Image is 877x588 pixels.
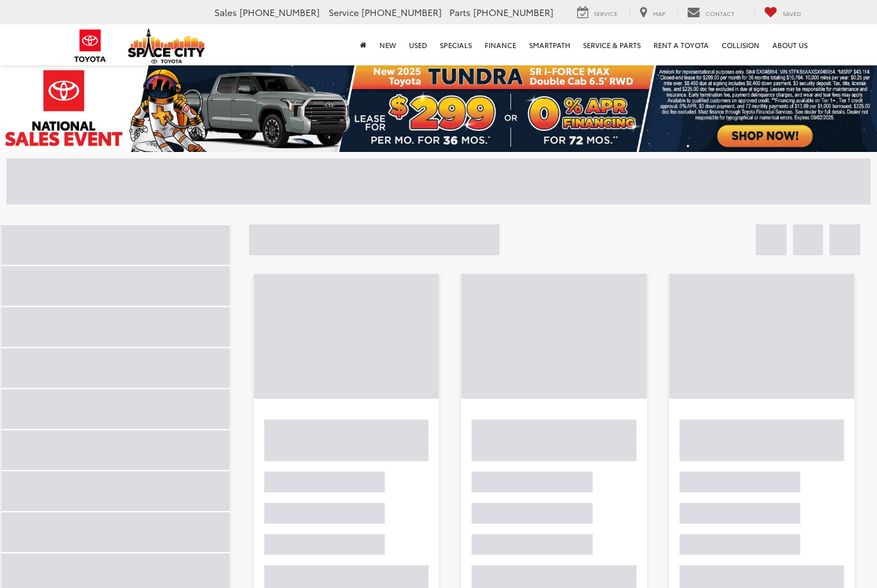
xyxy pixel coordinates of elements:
span: Parts [449,6,471,19]
a: Finance [478,24,523,65]
span: Map [653,9,665,17]
a: New [373,24,403,65]
a: Home [354,24,373,65]
span: Contact [706,9,734,17]
a: Used [403,24,433,65]
span: [PHONE_NUMBER] [473,6,553,19]
span: Service [594,9,618,17]
span: [PHONE_NUMBER] [361,6,442,19]
a: Collision [715,24,766,65]
a: Service & Parts [577,24,647,65]
a: SmartPath [523,24,577,65]
a: My Saved Vehicles [754,6,811,20]
img: Toyota [66,25,114,67]
span: [PHONE_NUMBER] [239,6,320,19]
span: Saved [783,9,801,17]
a: Map [630,6,675,20]
a: Rent a Toyota [647,24,715,65]
a: Contact [677,6,744,20]
span: Service [329,6,359,19]
a: Specials [433,24,478,65]
span: Sales [214,6,237,19]
a: About Us [766,24,814,65]
img: Space City Toyota [128,28,205,63]
a: Service [568,6,627,20]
